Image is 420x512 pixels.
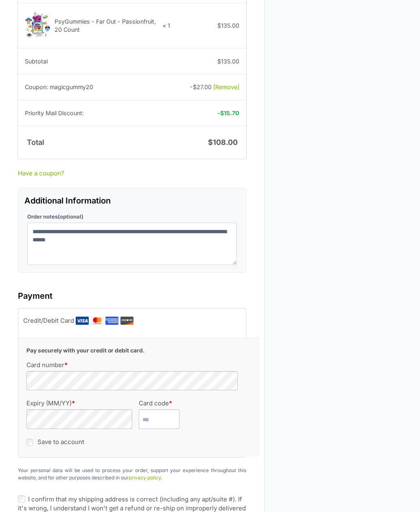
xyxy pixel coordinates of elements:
p: Your personal data will be used to process your order, support your experience throughout this we... [18,467,246,481]
img: Amex [105,317,118,325]
label: Credit/Debit Card [23,315,231,327]
span: $ [208,138,213,147]
label: Expiry (MM/YY) [26,400,127,406]
img: Psychedelic mushroom gummies in a colorful jar. [25,12,50,37]
a: Have a coupon? [18,169,246,178]
a: privacy policy [129,475,161,481]
label: Card code [139,400,240,406]
a: Remove magicgummy20 coupon [213,83,239,90]
h3: Payment [18,290,246,302]
span: 27.00 [193,83,212,90]
span: $ [217,22,221,29]
img: Visa [76,317,89,325]
img: Discover [120,317,133,325]
strong: × 1 [162,22,170,30]
div: PsyGummies - Far Out - Passionfruit, 20 Count [55,18,157,34]
b: Pay securely with your credit or debit card. [26,347,145,354]
strong: - [217,109,239,116]
th: Coupon: magicgummy20 [18,74,170,101]
span: $ [217,58,221,65]
label: Order notes [27,214,237,219]
img: Mastercard [91,317,104,325]
span: $ [220,109,224,116]
span: $ [193,83,197,90]
th: Priority Mail Discount: [18,100,170,126]
td: - [170,74,246,101]
input: I confirm that my shipping address is correct (including any apt/suite #). If it's wrong, I under... [18,495,25,503]
th: Subtotal [18,48,170,74]
h3: Additional Information [24,195,240,207]
span: (optional) [58,213,83,220]
bdi: 108.00 [208,138,238,147]
th: Total [18,126,170,159]
label: Card number [26,362,229,368]
bdi: 15.70 [220,109,239,116]
bdi: 135.00 [217,58,239,65]
bdi: 135.00 [217,22,239,29]
label: Save to account [37,438,84,446]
